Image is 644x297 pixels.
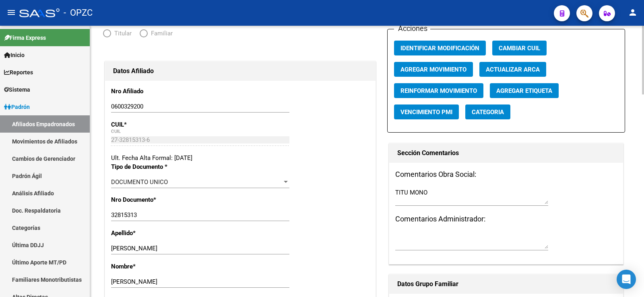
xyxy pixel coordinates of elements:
button: Actualizar ARCA [479,62,546,77]
h1: Datos Afiliado [113,65,367,78]
h3: Comentarios Administrador: [395,213,617,225]
button: Vencimiento PMI [394,104,459,119]
span: Categoria [472,109,504,116]
p: CUIL [111,120,189,129]
span: Agregar Etiqueta [496,87,552,94]
button: Reinformar Movimiento [394,83,483,98]
span: - OPZC [64,4,93,22]
h1: Datos Grupo Familiar [397,278,615,291]
button: Identificar Modificación [394,41,486,55]
span: Vencimiento PMI [400,109,452,116]
span: Firma Express [4,33,46,42]
p: Apellido [111,229,189,238]
span: Agregar Movimiento [400,66,466,73]
span: DOCUMENTO UNICO [111,178,168,186]
span: Identificar Modificación [400,45,479,52]
p: Nro Documento [111,195,189,204]
span: Reinformar Movimiento [400,87,477,94]
span: Padrón [4,102,30,111]
button: Agregar Etiqueta [490,83,559,98]
h3: Acciones [394,23,430,34]
p: Tipo de Documento * [111,162,189,171]
div: Ult. Fecha Alta Formal: [DATE] [111,154,369,162]
mat-icon: person [628,8,638,17]
span: Reportes [4,68,33,77]
span: Cambiar CUIL [499,45,540,52]
span: Inicio [4,51,25,59]
button: Cambiar CUIL [492,41,547,55]
span: Titular [111,29,132,38]
span: Actualizar ARCA [486,66,540,73]
span: Sistema [4,85,30,94]
button: Categoria [465,104,510,119]
p: Nro Afiliado [111,87,189,96]
div: Open Intercom Messenger [617,270,636,289]
button: Agregar Movimiento [394,62,473,77]
p: Nombre [111,262,189,271]
mat-radio-group: Elija una opción [103,31,181,39]
mat-icon: menu [6,8,16,17]
span: Familiar [148,29,173,38]
h3: Comentarios Obra Social: [395,169,617,180]
h1: Sección Comentarios [397,147,615,160]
